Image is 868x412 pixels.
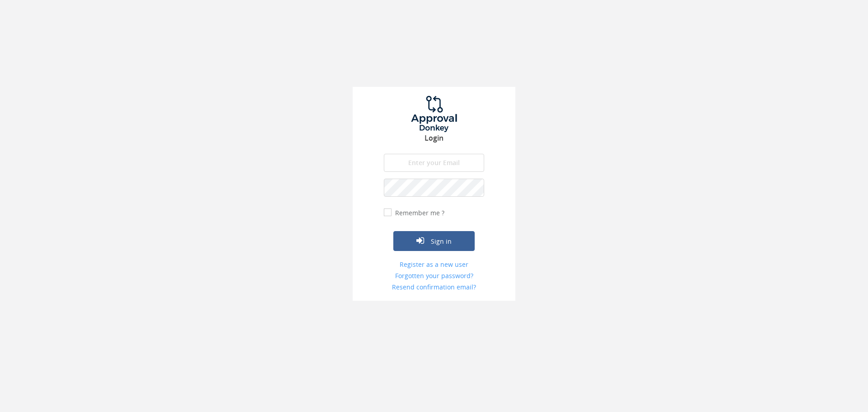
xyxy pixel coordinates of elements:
a: Register as a new user [384,260,484,269]
img: logo.png [400,96,468,132]
input: Enter your Email [384,154,484,172]
h3: Login [353,134,515,142]
button: Sign in [393,231,475,251]
a: Forgotten your password? [384,271,484,280]
label: Remember me ? [393,208,444,218]
a: Resend confirmation email? [384,283,484,292]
